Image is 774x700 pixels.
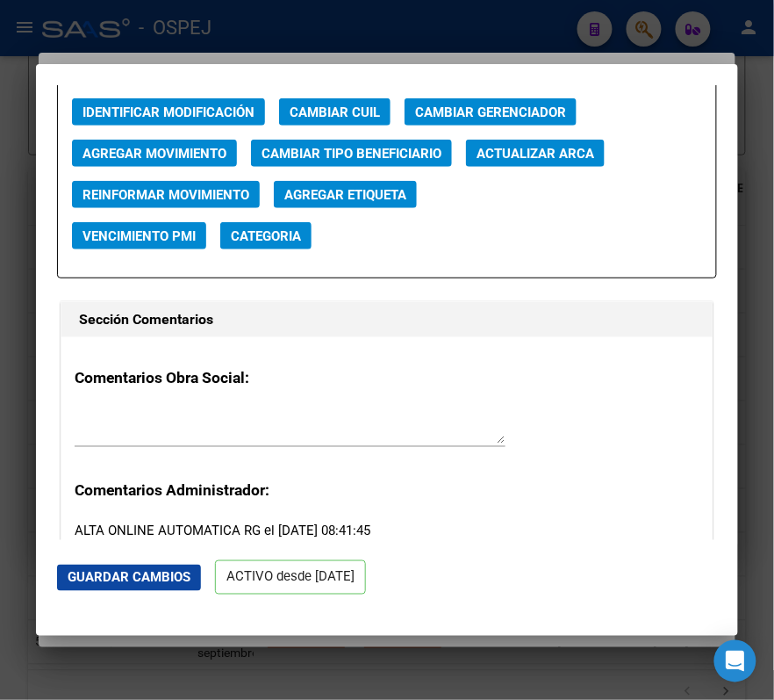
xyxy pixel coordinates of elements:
[72,140,237,167] button: Agregar Movimiento
[415,105,566,120] span: Cambiar Gerenciador
[284,187,406,203] span: Agregar Etiqueta
[82,105,254,120] span: Identificar Modificación
[477,146,594,162] span: Actualizar ARCA
[79,309,695,330] h1: Sección Comentarios
[405,98,577,126] button: Cambiar Gerenciador
[262,146,441,162] span: Cambiar Tipo Beneficiario
[82,187,249,203] span: Reinformar Movimiento
[75,366,699,389] h3: Comentarios Obra Social:
[231,228,301,244] span: Categoria
[251,140,452,167] button: Cambiar Tipo Beneficiario
[290,105,380,120] span: Cambiar CUIL
[68,570,190,586] span: Guardar Cambios
[72,222,206,249] button: Vencimiento PMI
[57,565,201,591] button: Guardar Cambios
[82,146,226,162] span: Agregar Movimiento
[72,181,260,208] button: Reinformar Movimiento
[82,228,196,244] span: Vencimiento PMI
[714,640,756,682] div: Open Intercom Messenger
[220,222,312,249] button: Categoria
[279,98,391,126] button: Cambiar CUIL
[75,479,699,502] h3: Comentarios Administrador:
[466,140,605,167] button: Actualizar ARCA
[215,560,366,595] p: ACTIVO desde [DATE]
[274,181,417,208] button: Agregar Etiqueta
[72,98,265,126] button: Identificar Modificación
